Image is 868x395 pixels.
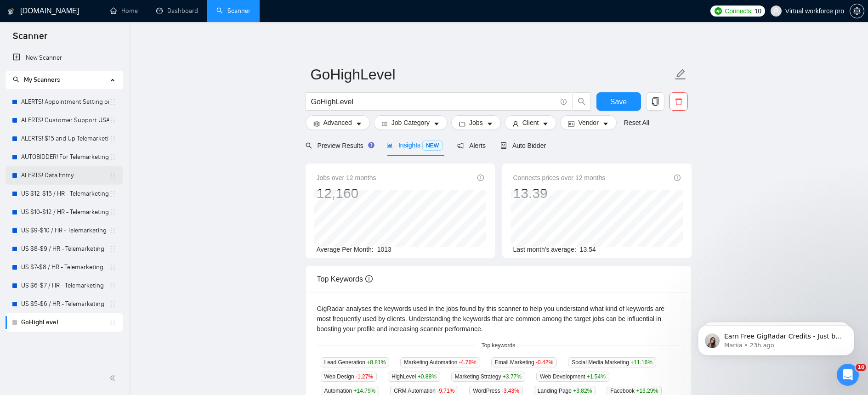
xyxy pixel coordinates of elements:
[391,118,430,128] span: Job Category
[109,117,116,124] span: holder
[6,221,123,240] li: US $9-$10 / HR - Telemarketing
[500,142,546,149] span: Auto Bidder
[6,295,123,313] li: US $5-$6 / HR - Telemarketing
[6,130,123,148] li: ALERTS! $15 and Up Telemarketing
[21,313,109,332] a: GoHighLevel
[367,359,386,366] span: +8.81 %
[109,282,116,289] span: holder
[850,4,864,18] button: setting
[109,135,116,142] span: holder
[522,118,539,128] span: Client
[513,185,606,202] div: 13.39
[6,313,123,332] li: GoHighLevel
[377,246,391,253] span: 1013
[317,173,376,183] span: Jobs over 12 months
[21,93,109,111] a: ALERTS! Appointment Setting or Cold Calling
[21,148,109,166] a: AUTOBIDDER! For Telemarketing in the [GEOGRAPHIC_DATA]
[321,357,390,367] span: Lead Generation
[21,111,109,130] a: ALERTS! Customer Support USA
[6,49,123,67] li: New Scanner
[587,373,606,380] span: +1.54 %
[21,221,109,240] a: US $9-$10 / HR - Telemarketing
[476,341,521,350] span: Top keywords
[646,92,664,111] button: copy
[6,111,123,130] li: ALERTS! Customer Support USA
[505,115,557,130] button: userClientcaret-down
[512,120,519,127] span: user
[13,76,60,84] span: My Scanners
[21,130,109,148] a: ALERTS! $15 and Up Telemarketing
[451,372,525,382] span: Marketing Strategy
[624,118,649,128] a: Reset All
[837,364,859,386] iframe: Intercom live chat
[477,175,484,181] span: info-circle
[580,246,596,253] span: 13.54
[513,246,576,253] span: Last month's average:
[109,373,119,383] span: double-left
[568,120,574,127] span: idcard
[317,246,374,253] span: Average Per Month:
[216,7,250,15] a: searchScanner
[6,166,123,185] li: ALERTS! Data Entry
[578,118,598,128] span: Vendor
[573,92,591,111] button: search
[560,115,616,130] button: idcardVendorcaret-down
[21,166,109,185] a: ALERTS! Data Entry
[422,141,443,151] span: NEW
[323,118,352,128] span: Advanced
[502,388,519,394] span: -3.43 %
[109,300,116,308] span: holder
[536,359,553,366] span: -0.42 %
[13,49,115,67] a: New Scanner
[306,115,370,130] button: settingAdvancedcaret-down
[715,7,722,15] img: upwork-logo.png
[856,364,866,371] span: 10
[503,373,522,380] span: +3.77 %
[630,359,652,366] span: +11.16 %
[21,185,109,203] a: US $12-$15 / HR - Telemarketing
[542,120,549,127] span: caret-down
[110,7,138,15] a: homeHome
[6,203,123,221] li: US $10-$12 / HR - Telemarketing
[457,142,486,149] span: Alerts
[109,227,116,234] span: holder
[374,115,448,130] button: barsJob Categorycaret-down
[109,190,116,197] span: holder
[321,372,377,382] span: Web Design
[311,96,556,107] input: Search Freelance Jobs...
[365,275,373,282] span: info-circle
[6,258,123,276] li: US $7-$8 / HR - Telemarketing
[313,120,320,127] span: setting
[109,319,116,326] span: holder
[317,266,680,292] div: Top Keywords
[386,141,443,149] span: Insights
[306,142,372,149] span: Preview Results
[773,8,779,14] span: user
[109,264,116,271] span: holder
[6,276,123,295] li: US $6-$7 / HR - Telemarketing
[850,7,864,15] a: setting
[388,372,440,382] span: HighLevel
[400,357,480,367] span: Marketing Automation
[500,142,507,149] span: robot
[669,92,688,111] button: delete
[418,373,437,380] span: +0.88 %
[469,118,483,128] span: Jobs
[636,388,658,394] span: +13.29 %
[670,97,687,106] span: delete
[21,240,109,258] a: US $8-$9 / HR - Telemarketing
[6,185,123,203] li: US $12-$15 / HR - Telemarketing
[21,258,109,276] a: US $7-$8 / HR - Telemarketing
[602,120,609,127] span: caret-down
[459,359,477,366] span: -4.76 %
[674,175,681,181] span: info-circle
[317,185,376,202] div: 12,160
[513,173,606,183] span: Connects prices over 12 months
[24,76,60,84] span: My Scanners
[381,120,388,127] span: bars
[6,240,123,258] li: US $8-$9 / HR - Telemarketing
